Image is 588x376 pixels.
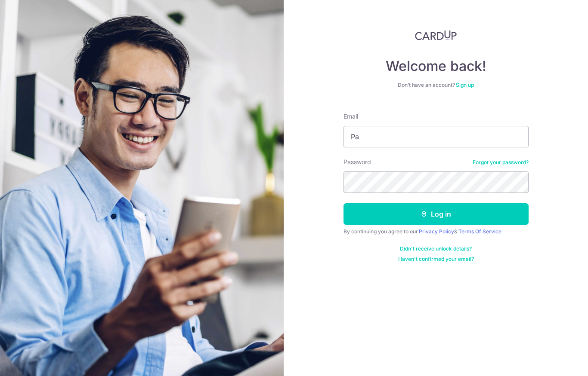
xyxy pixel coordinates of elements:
label: Password [344,158,371,166]
button: Log in [344,203,529,225]
a: Sign up [456,82,474,88]
a: Privacy Policy [419,228,454,235]
a: Terms Of Service [458,228,501,235]
img: CardUp Logo [415,30,457,40]
input: Enter your Email [344,126,529,147]
a: Forgot your password? [473,159,529,166]
a: Haven't confirmed your email? [398,256,474,263]
div: By continuing you agree to our & [344,228,529,235]
div: Don’t have an account? [344,82,529,89]
h4: Welcome back! [344,58,529,75]
a: Didn't receive unlock details? [400,245,472,252]
label: Email [344,112,358,121]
